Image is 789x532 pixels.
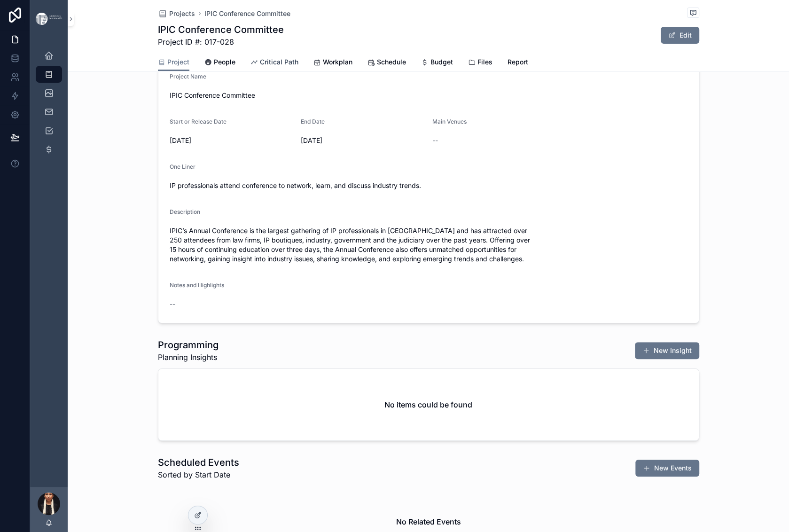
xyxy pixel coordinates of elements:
h1: Scheduled Events [158,456,239,469]
a: Workplan [313,54,352,72]
h1: Programming [158,338,219,352]
h2: No items could be found [384,399,472,410]
a: IPIC Conference Committee [204,9,290,18]
span: Files [477,57,492,67]
span: One Liner [170,163,195,170]
span: IPIC’s Annual Conference is the largest gathering of IP professionals in [GEOGRAPHIC_DATA] and ha... [170,226,556,264]
a: Files [468,54,492,72]
span: Projects [169,9,195,18]
button: New Events [635,460,699,477]
div: scrollable content [30,38,68,176]
span: Project Name [170,73,206,80]
span: Project [167,57,189,67]
span: Report [508,57,528,67]
button: New Insight [635,342,699,359]
span: Planning Insights [158,352,219,363]
span: Workplan [323,57,352,67]
span: -- [170,299,175,309]
span: [DATE] [170,136,294,145]
span: Description [170,208,200,215]
span: Budget [430,57,453,67]
span: IP professionals attend conference to network, learn, and discuss industry trends. [170,181,556,190]
span: End Date [301,118,325,125]
span: Start or Release Date [170,118,227,125]
h1: IPIC Conference Committee [158,23,284,36]
h2: No Related Events [396,516,461,527]
span: People [214,57,235,67]
span: [DATE] [301,136,425,145]
a: Project [158,54,189,71]
a: Critical Path [250,54,298,72]
span: Notes and Highlights [170,282,224,289]
a: Schedule [367,54,406,72]
span: Project ID #: 017-028 [158,36,284,47]
span: Sorted by Start Date [158,469,239,480]
button: Edit [661,27,699,44]
a: People [204,54,235,72]
span: IPIC Conference Committee [170,91,687,100]
a: Report [508,54,528,72]
a: Budget [421,54,453,72]
a: Projects [158,9,195,18]
span: Schedule [377,57,406,67]
img: App logo [36,13,62,24]
span: -- [432,136,438,145]
span: Main Venues [432,118,467,125]
span: Critical Path [260,57,298,67]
